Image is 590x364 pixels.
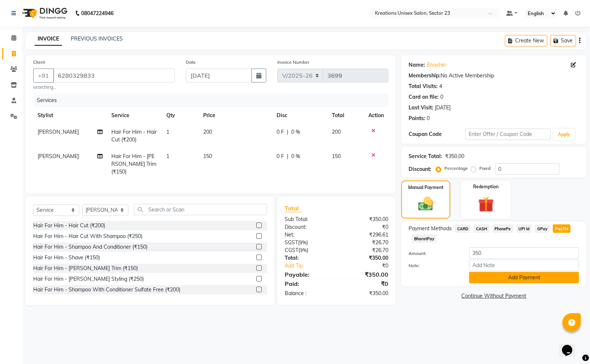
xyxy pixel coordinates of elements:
[166,153,169,160] span: 1
[409,115,425,122] div: Points:
[409,130,465,138] div: Coupon Code
[445,153,464,160] div: ₹350.00
[272,107,327,124] th: Disc
[33,275,144,283] div: Hair For Him - [PERSON_NAME] Styling (₹250)
[277,59,309,66] label: Invoice Number
[111,153,156,175] span: Hair For Him - [PERSON_NAME] Trim (₹150)
[299,239,306,245] span: 9%
[33,59,45,66] label: Client
[300,247,307,253] span: 9%
[455,224,471,233] span: CARD
[479,165,490,172] label: Fixed
[38,153,79,160] span: [PERSON_NAME]
[291,153,300,160] span: 0 %
[203,129,212,135] span: 200
[403,262,464,269] label: Note:
[33,69,54,83] button: +91
[33,84,175,91] small: searching...
[33,265,138,272] div: Hair For Him - [PERSON_NAME] Trim (₹150)
[337,246,394,254] div: ₹26.70
[33,107,107,124] th: Stylist
[285,204,302,212] span: Total
[492,224,513,233] span: PhonePe
[285,247,298,253] span: CGST
[364,107,388,124] th: Action
[409,225,452,232] span: Payment Methods
[291,128,300,136] span: 0 %
[279,216,337,223] div: Sub Total:
[337,270,394,279] div: ₹350.00
[107,107,162,124] th: Service
[427,115,430,122] div: 0
[409,165,431,173] div: Discount:
[337,279,394,288] div: ₹0
[111,129,157,143] span: Hair For Him - Hair Cut (₹200)
[33,254,100,262] div: Hair For Him - Shave (₹150)
[186,59,196,66] label: Date
[553,224,570,233] span: PayTM
[337,239,394,246] div: ₹26.70
[203,153,212,160] span: 150
[337,216,394,223] div: ₹350.00
[337,231,394,239] div: ₹296.61
[435,104,451,112] div: [DATE]
[279,239,337,246] div: ( )
[337,254,394,262] div: ₹350.00
[81,3,114,24] b: 08047224946
[162,107,199,124] th: Qty
[412,234,437,243] span: BharatPay
[287,153,288,160] span: |
[409,83,438,90] div: Total Visits:
[327,107,364,124] th: Total
[403,250,464,257] label: Amount:
[469,272,579,283] button: Add Payment
[71,35,123,42] a: PREVIOUS INVOICES
[19,3,69,24] img: logo
[279,279,337,288] div: Paid:
[285,239,298,246] span: SGST
[279,270,337,279] div: Payable:
[409,93,439,101] div: Card on file:
[469,247,579,259] input: Amount
[279,262,346,270] a: Add Tip
[469,260,579,271] input: Add Note
[413,195,438,213] img: _cash.svg
[33,222,105,230] div: Hair For Him - Hair Cut (₹200)
[559,335,583,357] iframe: chat widget
[35,32,62,46] a: INVOICE
[332,153,341,160] span: 150
[53,69,175,83] input: Search by Name/Mobile/Email/Code
[38,129,79,135] span: [PERSON_NAME]
[33,232,142,240] div: Hair For Him - Hair Cut With Shampoo (₹250)
[440,93,443,101] div: 0
[465,129,551,140] input: Enter Offer / Coupon Code
[33,243,147,251] div: Hair For Him - Shampoo And Conditioner (₹150)
[279,223,337,231] div: Discount:
[516,224,532,233] span: UPI M
[277,153,284,160] span: 0 F
[409,72,579,80] div: No Active Membership
[279,246,337,254] div: ( )
[550,35,576,46] button: Save
[553,129,575,140] button: Apply
[337,223,394,231] div: ₹0
[427,61,446,69] a: Bhashkr
[505,35,547,46] button: Create New
[134,204,267,215] input: Search or Scan
[409,72,441,80] div: Membership:
[409,61,425,69] div: Name:
[199,107,272,124] th: Price
[473,224,489,233] span: CASH
[473,183,499,190] label: Redemption
[439,83,442,90] div: 4
[403,292,585,300] a: Continue Without Payment
[34,94,394,107] div: Services
[33,286,180,294] div: Hair For Him - Shampoo With Conditioner Sulfate Free (₹200)
[444,165,468,172] label: Percentage
[279,290,337,297] div: Balance :
[535,224,550,233] span: GPay
[408,184,444,191] label: Manual Payment
[337,290,394,297] div: ₹350.00
[332,129,341,135] span: 200
[287,128,288,136] span: |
